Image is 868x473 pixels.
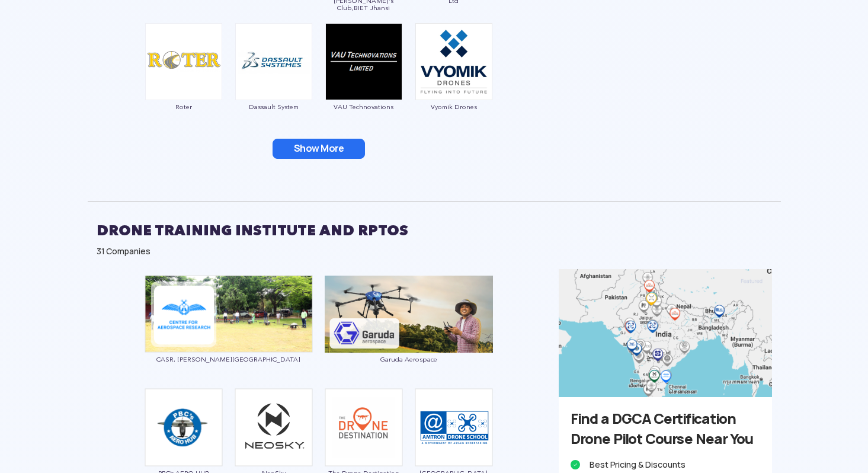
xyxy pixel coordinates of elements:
span: Roter [145,103,223,110]
a: CASR, [PERSON_NAME][GEOGRAPHIC_DATA] [145,308,313,363]
h3: Find a DGCA Certification Drone Pilot Course Near You [571,409,760,449]
img: ic_amtron.png [415,388,493,466]
a: Vyomik Drones [415,56,493,110]
span: Vyomik Drones [415,103,493,110]
img: ic_annauniversity_block.png [145,275,313,353]
button: Show More [273,139,365,159]
span: VAU Technovations [325,103,403,110]
img: img_vau.png [325,23,402,100]
div: 31 Companies [97,245,772,257]
img: ic_dronedestination.png [325,388,403,466]
a: Dassault System [235,56,313,110]
span: Garuda Aerospace [325,356,493,363]
img: ic_dassaultsystems.png [235,23,312,100]
span: Dassault System [235,103,313,110]
a: VAU Technovations [325,56,403,110]
img: ic_garudarpto_eco.png [325,276,493,353]
img: ic_vyomik.png [415,23,492,100]
li: Best Pricing & Discounts [571,456,760,473]
img: bg_advert_training_sidebar.png [559,269,772,397]
img: ic_apiroter.png [145,23,222,100]
a: Garuda Aerospace [325,308,493,363]
img: ic_pbc.png [145,388,223,466]
h2: DRONE TRAINING INSTITUTE AND RPTOS [97,216,772,245]
span: CASR, [PERSON_NAME][GEOGRAPHIC_DATA] [145,356,313,363]
img: img_neosky.png [235,388,313,466]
